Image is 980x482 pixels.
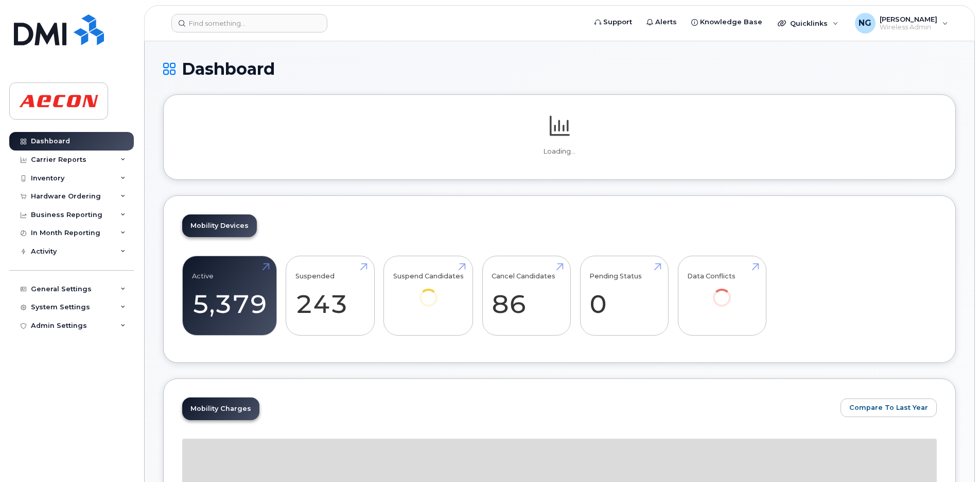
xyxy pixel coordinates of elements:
a: Cancel Candidates 86 [492,262,561,330]
h1: Dashboard [163,60,956,78]
p: Loading... [182,147,937,156]
a: Suspend Candidates [393,262,464,321]
a: Pending Status 0 [589,262,659,330]
button: Compare To Last Year [841,398,937,417]
span: Compare To Last Year [849,403,928,412]
a: Data Conflicts [687,262,757,321]
a: Mobility Devices [182,214,257,237]
a: Active 5,379 [192,262,267,330]
a: Suspended 243 [295,262,365,330]
a: Mobility Charges [182,397,259,420]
